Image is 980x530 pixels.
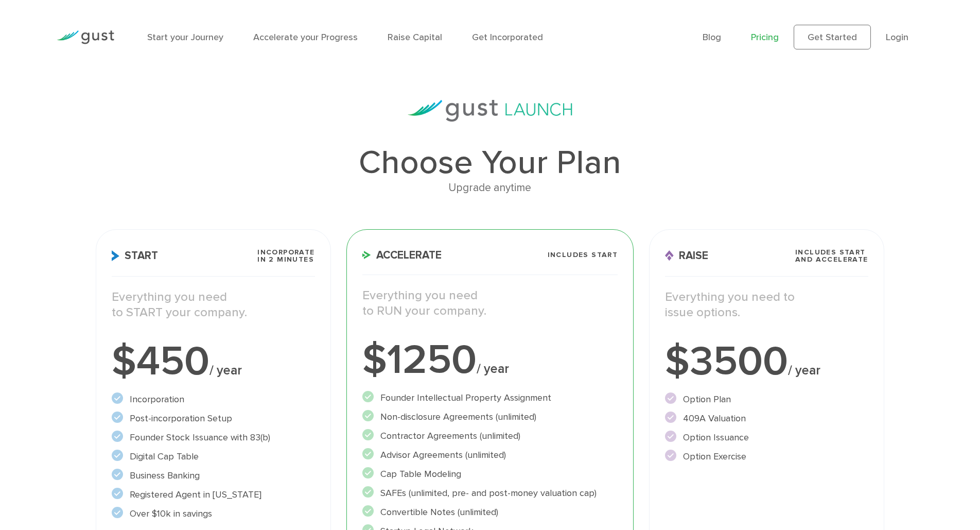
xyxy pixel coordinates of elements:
span: Includes START [548,251,618,259]
span: Accelerate [362,250,442,261]
li: 409A Valuation [665,412,868,425]
a: Start your Journey [147,32,223,43]
li: Option Exercise [665,450,868,464]
div: $450 [112,341,314,382]
li: Registered Agent in [US_STATE] [112,488,314,502]
li: Cap Table Modeling [362,467,618,481]
li: SAFEs (unlimited, pre- and post-money valuation cap) [362,486,618,500]
li: Founder Stock Issuance with 83(b) [112,431,314,444]
img: Start Icon X2 [112,250,119,261]
p: Everything you need to START your company. [112,289,314,320]
h1: Choose Your Plan [96,146,884,179]
a: Raise Capital [388,32,442,43]
img: Raise Icon [665,250,674,261]
span: Start [112,250,158,261]
a: Pricing [751,32,779,43]
span: / year [788,363,820,378]
a: Blog [703,32,721,43]
span: / year [477,361,509,377]
span: Includes START and ACCELERATE [795,249,868,263]
a: Get Incorporated [472,32,543,43]
li: Convertible Notes (unlimited) [362,505,618,519]
span: Raise [665,250,708,261]
li: Business Banking [112,469,314,483]
a: Accelerate your Progress [253,32,358,43]
p: Everything you need to issue options. [665,289,868,320]
img: Gust Logo [57,30,114,44]
li: Advisor Agreements (unlimited) [362,448,618,462]
li: Post-incorporation Setup [112,412,314,425]
li: Option Plan [665,392,868,406]
a: Get Started [794,25,871,49]
img: gust-launch-logos.svg [408,100,572,122]
li: Over $10k in savings [112,507,314,521]
li: Digital Cap Table [112,450,314,464]
p: Everything you need to RUN your company. [362,288,618,319]
li: Option Issuance [665,431,868,444]
div: $3500 [665,341,868,382]
span: / year [209,363,242,378]
div: $1250 [362,339,618,381]
div: Upgrade anytime [96,179,884,197]
span: Incorporate in 2 Minutes [257,249,314,263]
a: Login [886,32,908,43]
li: Founder Intellectual Property Assignment [362,391,618,405]
img: Accelerate Icon [362,251,371,259]
li: Incorporation [112,392,314,406]
li: Non-disclosure Agreements (unlimited) [362,410,618,424]
li: Contractor Agreements (unlimited) [362,429,618,443]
